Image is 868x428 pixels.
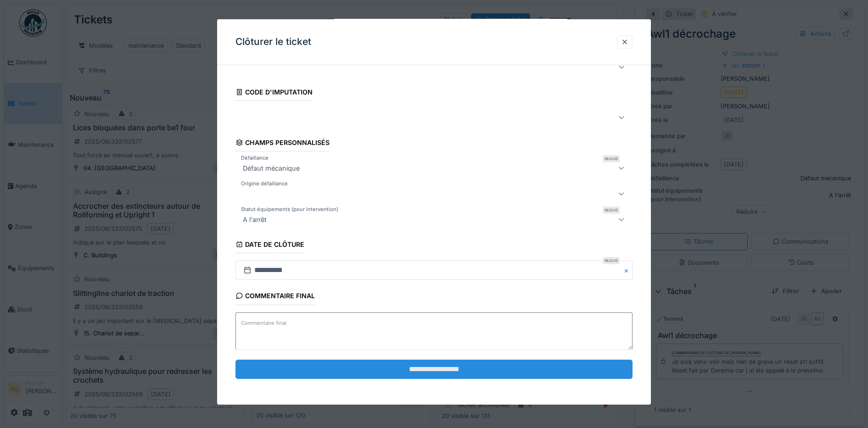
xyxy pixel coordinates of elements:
div: Date de clôture [235,238,305,253]
label: Défaillance [239,154,270,162]
button: Close [622,261,633,280]
label: Statut équipements (pour intervention) [239,206,340,213]
label: Commentaire final [239,317,288,329]
div: Requis [603,155,620,162]
div: Champs personnalisés [235,136,330,151]
div: Requis [603,257,620,264]
div: Défaut mécanique [239,162,303,173]
div: Code d'imputation [235,85,313,101]
label: Origine défaillance [239,180,290,188]
h3: Clôturer le ticket [235,36,311,48]
div: Commentaire final [235,289,315,305]
div: A l'arrêt [239,214,270,225]
div: Requis [603,206,620,214]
